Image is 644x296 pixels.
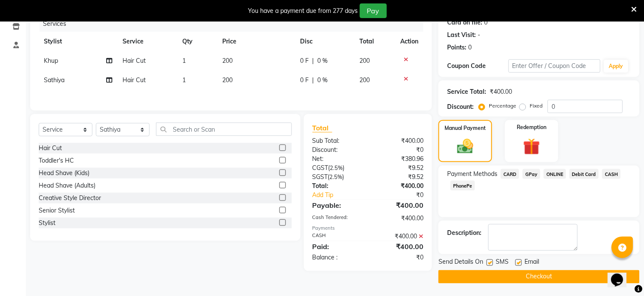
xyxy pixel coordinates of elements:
[312,76,314,85] span: |
[295,32,354,51] th: Disc
[604,60,629,73] button: Apply
[156,123,292,136] input: Search or Scan
[447,87,486,96] div: Service Total:
[447,31,476,40] div: Last Visit:
[306,136,368,145] div: Sub Total:
[317,76,328,85] span: 0 %
[117,32,178,51] th: Service
[484,18,488,27] div: 0
[39,156,74,165] div: Toddler's HC
[306,232,368,241] div: CASH
[509,59,601,73] input: Enter Offer / Coupon Code
[300,76,309,85] span: 0 F
[313,123,332,133] span: Total
[368,200,430,210] div: ₹400.00
[306,173,368,182] div: ( )
[39,194,101,203] div: Creative Style Director
[39,206,75,215] div: Senior Stylist
[223,57,233,65] span: 200
[518,136,545,157] img: _gift.svg
[39,181,95,190] div: Head Shave (Adults)
[368,232,430,241] div: ₹400.00
[306,163,368,173] div: ( )
[39,169,89,178] div: Head Shave (Kids)
[447,62,509,71] div: Coupon Code
[39,144,62,153] div: Hair Cut
[489,102,516,110] label: Percentage
[183,57,186,65] span: 1
[490,87,512,96] div: ₹400.00
[602,169,621,179] span: CASH
[452,137,478,156] img: _cash.svg
[330,173,343,180] span: 2.5%
[248,6,358,15] div: You have a payment due from 277 days
[368,136,430,145] div: ₹400.00
[123,57,146,65] span: Hair Cut
[306,145,368,154] div: Discount:
[378,191,430,200] div: ₹0
[313,225,424,232] div: Payments
[451,181,475,191] span: PhonePe
[439,270,640,284] button: Checkout
[312,56,314,65] span: |
[395,32,423,51] th: Action
[300,56,309,65] span: 0 F
[468,43,472,52] div: 0
[306,253,368,262] div: Balance :
[313,173,328,181] span: SGST
[306,191,378,200] a: Add Tip
[496,258,509,268] span: SMS
[368,241,430,252] div: ₹400.00
[313,164,328,172] span: CGST
[44,57,58,65] span: Khup
[478,31,480,40] div: -
[123,76,146,84] span: Hair Cut
[368,214,430,223] div: ₹400.00
[368,154,430,163] div: ₹380.96
[360,57,370,65] span: 200
[40,16,430,32] div: Services
[447,18,482,27] div: Card on file:
[501,169,519,179] span: CARD
[178,32,218,51] th: Qty
[44,76,64,84] span: Sathiya
[39,219,55,228] div: Stylist
[368,163,430,173] div: ₹9.52
[306,182,368,191] div: Total:
[447,228,481,237] div: Description:
[608,262,635,287] iframe: chat widget
[360,3,387,18] button: Pay
[306,241,368,252] div: Paid:
[447,43,466,52] div: Points:
[530,102,543,110] label: Fixed
[360,76,370,84] span: 200
[39,32,117,51] th: Stylist
[447,170,497,179] span: Payment Methods
[183,76,186,84] span: 1
[523,169,540,179] span: GPay
[218,32,295,51] th: Price
[517,123,546,131] label: Redemption
[368,173,430,182] div: ₹9.52
[524,258,539,268] span: Email
[445,124,486,132] label: Manual Payment
[355,32,395,51] th: Total
[447,102,474,111] div: Discount:
[223,76,233,84] span: 200
[544,169,566,179] span: ONLINE
[306,214,368,223] div: Cash Tendered:
[570,169,599,179] span: Debit Card
[368,253,430,262] div: ₹0
[306,200,368,210] div: Payable:
[330,164,343,171] span: 2.5%
[368,182,430,191] div: ₹400.00
[306,154,368,163] div: Net:
[368,145,430,154] div: ₹0
[317,56,328,65] span: 0 %
[439,258,483,268] span: Send Details On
